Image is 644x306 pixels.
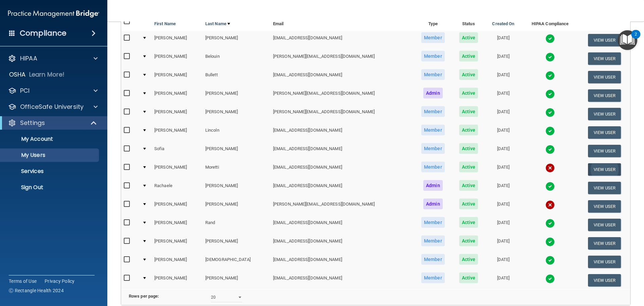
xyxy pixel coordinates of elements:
[152,253,203,271] td: [PERSON_NAME]
[588,52,621,65] button: View User
[203,86,270,105] td: [PERSON_NAME]
[152,49,203,68] td: [PERSON_NAME]
[152,142,203,160] td: Sofia
[203,197,270,216] td: [PERSON_NAME]
[421,51,445,61] span: Member
[545,200,555,210] img: cross.ca9f0e7f.svg
[545,126,555,136] img: tick.e7d51cea.svg
[485,253,522,271] td: [DATE]
[545,182,555,191] img: tick.e7d51cea.svg
[20,87,30,95] p: PCI
[459,88,478,98] span: Active
[9,287,64,294] span: Ⓒ Rectangle Health 2024
[203,31,270,49] td: [PERSON_NAME]
[152,123,203,142] td: [PERSON_NAME]
[485,68,522,86] td: [DATE]
[20,103,84,111] p: OfficeSafe University
[485,86,522,105] td: [DATE]
[588,182,621,194] button: View User
[154,20,176,28] a: First Name
[459,235,478,246] span: Active
[203,49,270,68] td: Belouin
[152,234,203,253] td: [PERSON_NAME]
[8,7,99,20] img: PMB logo
[270,68,414,86] td: [EMAIL_ADDRESS][DOMAIN_NAME]
[459,69,478,80] span: Active
[485,234,522,253] td: [DATE]
[423,88,443,98] span: Admin
[421,32,445,43] span: Member
[270,197,414,216] td: [PERSON_NAME][EMAIL_ADDRESS][DOMAIN_NAME]
[545,274,555,283] img: tick.e7d51cea.svg
[588,256,621,268] button: View User
[421,106,445,117] span: Member
[485,31,522,49] td: [DATE]
[588,145,621,157] button: View User
[545,89,555,99] img: tick.e7d51cea.svg
[485,142,522,160] td: [DATE]
[459,125,478,135] span: Active
[588,89,621,102] button: View User
[545,256,555,265] img: tick.e7d51cea.svg
[20,54,37,62] p: HIPAA
[152,160,203,179] td: [PERSON_NAME]
[452,15,485,31] th: Status
[270,271,414,289] td: [EMAIL_ADDRESS][DOMAIN_NAME]
[152,179,203,197] td: Rachaele
[20,29,66,38] h4: Compliance
[459,106,478,117] span: Active
[421,162,445,172] span: Member
[459,217,478,228] span: Active
[485,271,522,289] td: [DATE]
[8,54,98,62] a: HIPAA
[588,71,621,83] button: View User
[421,235,445,246] span: Member
[459,51,478,61] span: Active
[545,34,555,43] img: tick.e7d51cea.svg
[522,15,579,31] th: HIPAA Compliance
[635,34,637,43] div: 2
[45,278,75,285] a: Privacy Policy
[588,274,621,287] button: View User
[9,278,37,285] a: Terms of Use
[203,123,270,142] td: Lincoln
[270,253,414,271] td: [EMAIL_ADDRESS][DOMAIN_NAME]
[270,216,414,234] td: [EMAIL_ADDRESS][DOMAIN_NAME]
[485,49,522,68] td: [DATE]
[270,179,414,197] td: [EMAIL_ADDRESS][DOMAIN_NAME]
[270,234,414,253] td: [EMAIL_ADDRESS][DOMAIN_NAME]
[423,180,443,191] span: Admin
[203,216,270,234] td: Rand
[203,142,270,160] td: [PERSON_NAME]
[421,69,445,80] span: Member
[485,197,522,216] td: [DATE]
[545,71,555,80] img: tick.e7d51cea.svg
[588,34,621,46] button: View User
[588,108,621,120] button: View User
[421,125,445,135] span: Member
[421,272,445,283] span: Member
[4,136,96,142] p: My Account
[152,197,203,216] td: [PERSON_NAME]
[203,68,270,86] td: Bullett
[270,86,414,105] td: [PERSON_NAME][EMAIL_ADDRESS][DOMAIN_NAME]
[4,184,96,191] p: Sign Out
[203,160,270,179] td: Moretti
[270,142,414,160] td: [EMAIL_ADDRESS][DOMAIN_NAME]
[459,254,478,265] span: Active
[8,87,98,95] a: PCI
[152,31,203,49] td: [PERSON_NAME]
[485,179,522,197] td: [DATE]
[459,143,478,154] span: Active
[4,168,96,175] p: Services
[152,86,203,105] td: [PERSON_NAME]
[588,126,621,139] button: View User
[270,105,414,123] td: [PERSON_NAME][EMAIL_ADDRESS][DOMAIN_NAME]
[545,237,555,247] img: tick.e7d51cea.svg
[423,199,443,209] span: Admin
[203,105,270,123] td: [PERSON_NAME]
[203,253,270,271] td: [DEMOGRAPHIC_DATA]
[459,180,478,191] span: Active
[129,294,159,299] b: Rows per page:
[459,272,478,283] span: Active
